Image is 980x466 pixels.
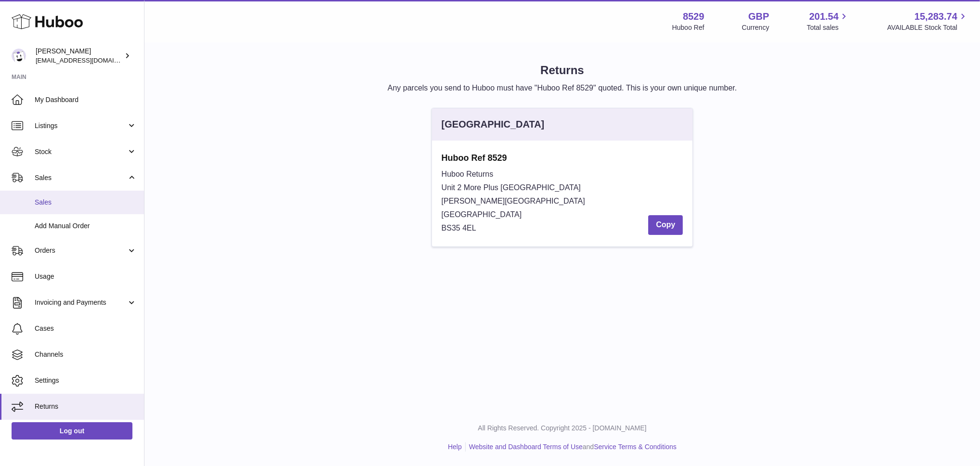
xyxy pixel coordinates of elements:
[35,95,137,104] span: My Dashboard
[35,198,137,207] span: Sales
[442,170,494,178] span: Huboo Returns
[35,350,137,359] span: Channels
[442,224,476,232] span: BS35 4EL
[35,173,127,182] span: Sales
[442,118,545,131] div: [GEOGRAPHIC_DATA]
[442,152,683,164] strong: Huboo Ref 8529
[35,324,137,333] span: Cases
[887,23,968,32] span: AVAILABLE Stock Total
[35,147,127,156] span: Stock
[672,23,705,32] div: Huboo Ref
[12,49,26,63] img: admin@redgrass.ch
[887,10,968,32] a: 15,283.74 AVAILABLE Stock Total
[35,221,137,231] span: Add Manual Order
[807,10,849,32] a: 201.54 Total sales
[35,402,137,411] span: Returns
[35,246,127,255] span: Orders
[442,197,585,205] span: [PERSON_NAME][GEOGRAPHIC_DATA]
[442,210,522,219] span: [GEOGRAPHIC_DATA]
[35,272,137,281] span: Usage
[594,443,677,451] a: Service Terms & Conditions
[160,63,965,78] h1: Returns
[807,23,849,32] span: Total sales
[35,376,137,385] span: Settings
[648,215,683,235] button: Copy
[152,424,972,433] p: All Rights Reserved. Copyright 2025 - [DOMAIN_NAME]
[160,83,965,93] p: Any parcels you send to Huboo must have "Huboo Ref 8529" quoted. This is your own unique number.
[809,10,838,23] span: 201.54
[12,422,132,440] a: Log out
[35,121,127,130] span: Listings
[748,10,769,23] strong: GBP
[742,23,770,32] div: Currency
[448,443,462,451] a: Help
[915,10,957,23] span: 15,283.74
[442,183,581,192] span: Unit 2 More Plus [GEOGRAPHIC_DATA]
[469,443,583,451] a: Website and Dashboard Terms of Use
[36,56,142,64] span: [EMAIL_ADDRESS][DOMAIN_NAME]
[466,442,677,452] li: and
[36,47,122,65] div: [PERSON_NAME]
[35,298,127,307] span: Invoicing and Payments
[683,10,705,23] strong: 8529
